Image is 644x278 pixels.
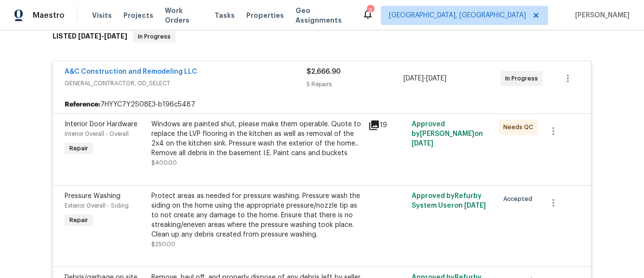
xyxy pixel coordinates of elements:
span: - [403,74,446,83]
a: A&C Construction and Remodeling LLC [65,68,197,75]
span: Tasks [215,12,235,19]
span: Work Orders [165,6,203,25]
span: GENERAL_CONTRACTOR, OD_SELECT [65,79,307,88]
span: In Progress [134,32,174,41]
div: Windows are painted shut, please make them operable. Quote to replace the LVP flooring in the kit... [151,119,362,158]
span: [GEOGRAPHIC_DATA], [GEOGRAPHIC_DATA] [389,11,526,20]
span: Interior Door Hardware [65,121,137,128]
span: [PERSON_NAME] [571,11,630,20]
span: Repair [66,144,92,153]
span: - [78,33,127,40]
span: $2,666.90 [307,68,341,75]
span: Geo Assignments [295,6,350,25]
span: Approved by Refurby System User on [412,193,486,209]
div: 2 [367,6,374,15]
span: Pressure Washing [65,193,121,199]
span: Properties [246,11,284,20]
div: 5 Repairs [307,79,403,89]
span: In Progress [505,74,542,83]
span: Maestro [33,11,65,20]
h6: LISTED [53,31,127,42]
b: Reference: [65,100,100,109]
span: [DATE] [464,202,486,209]
span: [DATE] [426,75,446,82]
div: 7HYYC7Y2S08E3-b196c5487 [53,96,591,113]
div: Protect areas as needed for pressure washing. Pressure wash the siding on the home using the appr... [151,191,362,239]
div: 19 [368,119,406,131]
div: LISTED [DATE]-[DATE]In Progress [50,21,594,52]
span: Repair [66,215,92,225]
span: Exterior Overall - Siding [65,203,129,209]
span: $400.00 [151,160,177,166]
span: Approved by [PERSON_NAME] on [412,121,483,147]
span: Needs QC [503,122,537,132]
span: Visits [92,11,112,20]
span: Projects [123,11,153,20]
span: Accepted [503,194,536,204]
span: [DATE] [104,33,127,40]
span: $250.00 [151,241,175,247]
span: [DATE] [78,33,101,40]
span: Interior Overall - Overall [65,131,129,137]
span: [DATE] [403,75,424,82]
span: [DATE] [412,140,433,147]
